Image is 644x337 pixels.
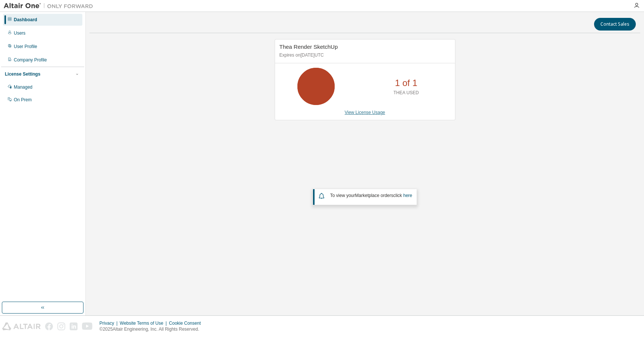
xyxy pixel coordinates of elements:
div: Users [14,30,25,36]
p: Expires on [DATE] UTC [280,52,449,58]
p: © 2025 Altair Engineering, Inc. All Rights Reserved. [100,326,205,333]
img: instagram.svg [57,322,65,330]
img: youtube.svg [82,322,93,330]
img: Altair One [4,2,97,10]
div: On Prem [14,97,32,103]
div: Managed [14,84,32,90]
img: altair_logo.svg [2,322,41,330]
p: THEA USED [394,90,419,96]
div: Website Terms of Use [120,320,169,326]
button: Contact Sales [594,18,636,31]
a: View License Usage [345,110,385,115]
div: Privacy [100,320,120,326]
a: here [403,193,412,198]
div: User Profile [14,44,37,50]
div: Company Profile [14,57,47,63]
div: License Settings [5,71,40,77]
span: To view your click [330,193,412,198]
em: Marketplace orders [355,193,394,198]
img: linkedin.svg [70,322,78,330]
span: Thea Render SketchUp [280,44,338,50]
img: facebook.svg [45,322,53,330]
p: 1 of 1 [395,77,417,89]
div: Cookie Consent [169,320,205,326]
div: Dashboard [14,17,37,23]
